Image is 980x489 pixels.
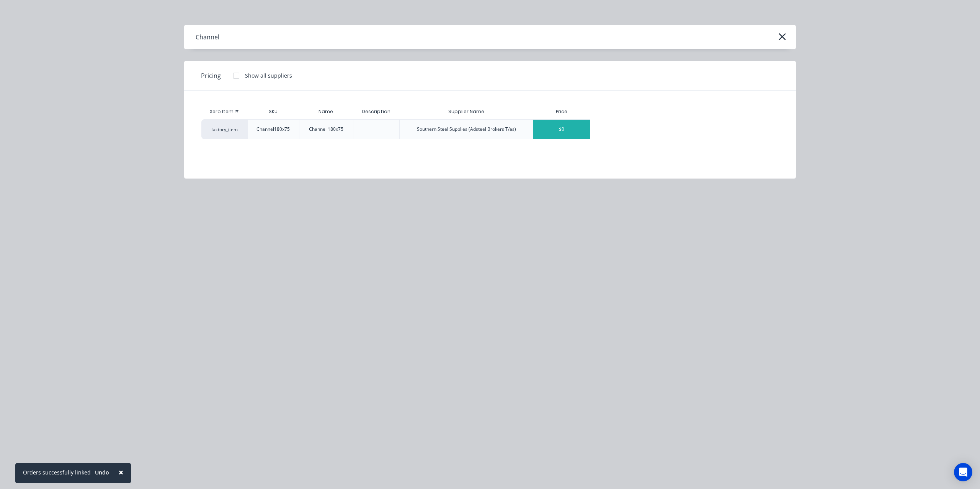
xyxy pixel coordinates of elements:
[533,104,590,119] div: Price
[309,126,343,133] div: Channel 180x75
[23,468,91,476] div: Orders successfully linked
[417,126,516,133] div: Southern Steel Supplies (Adsteel Brokers T/as)
[196,32,219,42] div: Channel
[442,102,490,121] div: Supplier Name
[256,126,290,133] div: Channel180x75
[356,102,397,121] div: Description
[119,467,123,478] span: ×
[201,119,247,139] div: factory_item
[91,467,113,478] button: Undo
[111,463,131,481] button: Close
[263,102,284,121] div: SKU
[245,71,292,80] div: Show all suppliers
[201,104,247,119] div: Xero Item #
[201,71,221,80] span: Pricing
[312,102,339,121] div: Name
[533,120,590,139] div: $0
[954,463,972,481] div: Open Intercom Messenger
